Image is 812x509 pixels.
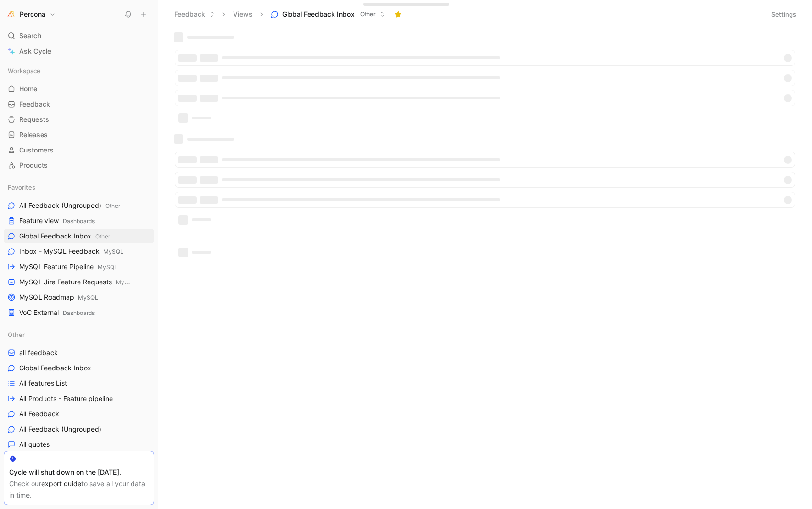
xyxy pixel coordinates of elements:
[103,248,123,255] span: MySQL
[4,346,154,360] a: all feedback
[4,361,154,375] a: Global Feedback Inbox
[4,112,154,127] a: Requests
[9,466,149,478] div: Cycle will shut down on the [DATE].
[4,44,154,58] a: Ask Cycle
[282,10,355,19] span: Global Feedback Inbox
[4,391,154,406] a: All Products - Feature pipeline
[4,244,154,259] a: Inbox - MySQL FeedbackMySQL
[19,247,123,257] span: Inbox - MySQL Feedback
[4,437,154,452] a: All quotes
[19,161,48,170] span: Products
[19,84,37,94] span: Home
[4,128,154,142] a: Releases
[19,394,113,403] span: All Products - Feature pipeline
[4,29,154,43] div: Search
[19,115,49,124] span: Requests
[63,309,95,316] span: Dashboards
[4,8,58,21] button: PerconaPercona
[63,217,95,225] span: Dashboards
[105,202,120,209] span: Other
[767,8,801,21] button: Settings
[4,376,154,390] a: All features List
[19,45,51,57] span: Ask Cycle
[19,363,91,373] span: Global Feedback Inbox
[98,263,118,271] span: MySQL
[6,10,16,19] img: Percona
[4,275,154,289] a: MySQL Jira Feature RequestsMySQL
[360,10,376,19] span: Other
[4,305,154,320] a: VoC ExternalDashboards
[4,229,154,243] a: Global Feedback InboxOther
[267,7,389,22] button: Global Feedback InboxOther
[19,201,120,211] span: All Feedback (Ungrouped)
[19,99,50,109] span: Feedback
[19,130,48,140] span: Releases
[4,158,154,173] a: Products
[8,330,25,339] span: Other
[4,327,154,467] div: Otherall feedbackGlobal Feedback InboxAll features ListAll Products - Feature pipelineAll Feedbac...
[19,145,54,155] span: Customers
[4,180,154,195] div: Favorites
[19,348,58,357] span: all feedback
[19,292,98,303] span: MySQL Roadmap
[4,422,154,436] a: All Feedback (Ungrouped)
[78,294,98,301] span: MySQL
[4,143,154,157] a: Customers
[4,198,154,213] a: All Feedback (Ungrouped)Other
[95,233,110,240] span: Other
[8,183,35,192] span: Favorites
[4,64,154,78] div: Workspace
[19,277,130,287] span: MySQL Jira Feature Requests
[229,7,257,22] button: Views
[19,409,59,419] span: All Feedback
[19,216,95,226] span: Feature view
[4,97,154,111] a: Feedback
[19,30,41,42] span: Search
[4,214,154,228] a: Feature viewDashboards
[19,440,50,449] span: All quotes
[116,279,136,286] span: MySQL
[170,7,219,22] button: Feedback
[19,424,101,434] span: All Feedback (Ungrouped)
[19,231,110,241] span: Global Feedback Inbox
[4,290,154,304] a: MySQL RoadmapMySQL
[41,479,81,487] a: export guide
[8,66,41,76] span: Workspace
[4,260,154,274] a: MySQL Feature PipelineMySQL
[19,379,67,388] span: All features List
[19,308,95,318] span: VoC External
[4,82,154,96] a: Home
[4,327,154,342] div: Other
[9,478,149,501] div: Check our to save all your data in time.
[4,407,154,421] a: All Feedback
[20,10,45,19] h1: Percona
[19,262,118,272] span: MySQL Feature Pipeline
